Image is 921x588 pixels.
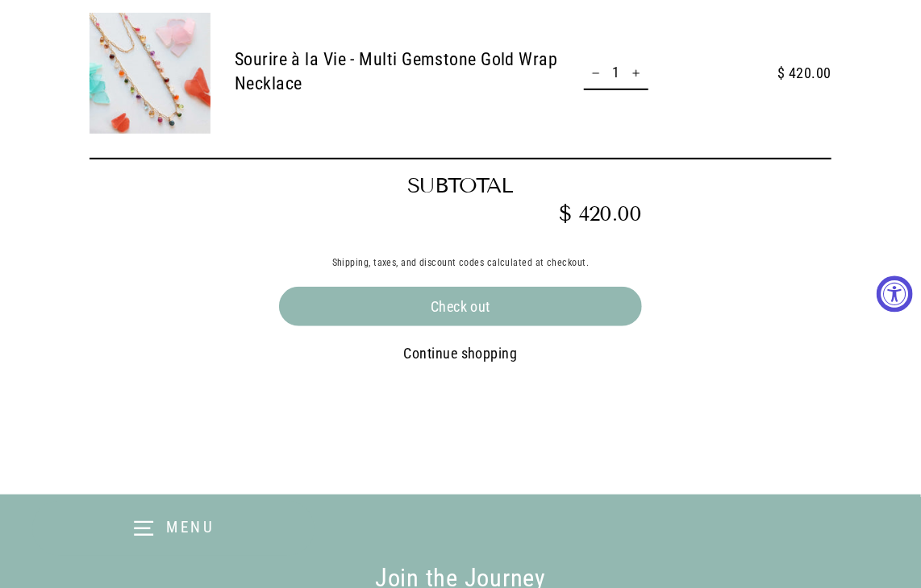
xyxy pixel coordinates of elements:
span: $ 420.00 [559,204,642,225]
img: Sourire à la Vie - Multi Gemstone Gold Wrap Necklace [90,13,210,134]
a: Continue shopping [404,345,518,362]
a: Sourire à la Vie - Multi Gemstone Gold Wrap Necklace [235,48,584,97]
span: $ 420.00 [665,62,831,85]
span: Menu [166,518,215,536]
button: Accessibility Widget, click to open [877,276,913,313]
div: Subtotal [279,176,642,238]
button: Menu [32,501,315,556]
button: Increase item quantity by one [624,57,648,90]
button: Reduce item quantity by one [584,57,608,90]
div: Shipping, taxes, and discount codes calculated at checkout. [279,255,642,271]
button: Check out [279,287,642,327]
